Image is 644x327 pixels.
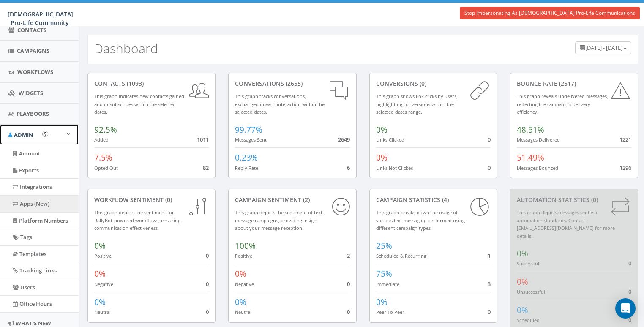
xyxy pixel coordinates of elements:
span: (0) [589,196,598,204]
small: Successful [517,260,539,267]
span: 0% [376,124,387,135]
span: 51.49% [517,152,544,163]
span: 1221 [619,136,631,143]
span: 0 [488,164,491,172]
span: (2655) [284,79,303,87]
span: 7.5% [94,152,112,163]
span: 0 [347,280,350,288]
small: Reply Rate [235,165,258,171]
span: 0% [517,305,528,316]
div: Bounce Rate [517,79,631,88]
div: Automation Statistics [517,196,631,204]
small: Scheduled [517,317,540,323]
span: 82 [203,164,209,172]
span: Admin [14,131,33,139]
span: (2517) [557,79,576,87]
span: (2) [301,196,310,204]
div: Campaign Sentiment [235,196,349,204]
span: 25% [376,240,392,251]
span: 1011 [197,136,209,143]
span: 0% [376,152,387,163]
small: This graph breaks down the usage of various text messaging performed using different campaign types. [376,209,465,231]
span: 0% [94,297,106,308]
small: Messages Sent [235,136,267,143]
span: 0% [517,248,528,259]
small: Neutral [94,309,111,315]
small: Links Clicked [376,136,404,143]
span: 75% [376,268,392,279]
div: Workflow Sentiment [94,196,209,204]
span: What's New [16,319,51,327]
span: 6 [347,164,350,172]
span: 100% [235,240,256,251]
span: 0 [206,252,209,259]
small: Opted Out [94,165,118,171]
span: 99.77% [235,124,262,135]
span: 0.23% [235,152,258,163]
span: 0 [206,280,209,288]
span: 0 [488,308,491,316]
div: Campaign Statistics [376,196,491,204]
span: 48.51% [517,124,544,135]
small: This graph depicts the sentiment of text message campaigns, providing insight about your message ... [235,209,322,231]
h2: Dashboard [94,41,158,55]
small: Scheduled & Recurring [376,253,426,259]
button: Open In-App Guide [42,131,48,137]
small: This graph reveals undelivered messages, reflecting the campaign's delivery efficiency. [517,93,608,115]
span: 1 [488,252,491,259]
span: 0% [94,268,106,279]
span: 2 [347,252,350,259]
small: Negative [235,281,254,287]
span: [DEMOGRAPHIC_DATA] Pro-Life Community [8,10,73,27]
span: 2649 [338,136,350,143]
span: 0% [94,240,106,251]
small: Links Not Clicked [376,165,414,171]
span: 1296 [619,164,631,172]
span: 0% [376,297,387,308]
small: This graph shows link clicks by users, highlighting conversions within the selected dates range. [376,93,458,115]
span: 0 [628,288,631,295]
small: Unsuccessful [517,289,545,295]
span: 0 [628,316,631,324]
span: Playbooks [16,110,49,117]
small: This graph depicts messages sent via automation standards. Contact [EMAIL_ADDRESS][DOMAIN_NAME] f... [517,209,615,239]
span: 0% [235,268,246,279]
div: Open Intercom Messenger [615,298,636,319]
small: Immediate [376,281,399,287]
span: 0 [206,308,209,316]
small: Added [94,136,109,143]
span: (1093) [125,79,144,87]
span: (0) [164,196,172,204]
small: Messages Delivered [517,136,560,143]
span: (4) [440,196,449,204]
small: Messages Bounced [517,165,558,171]
span: Contacts [17,26,46,34]
small: This graph depicts the sentiment for RallyBot-powered workflows, ensuring communication effective... [94,209,180,231]
span: 0% [235,297,246,308]
div: contacts [94,79,209,88]
span: 0% [517,276,528,287]
span: 0 [347,308,350,316]
div: conversions [376,79,491,88]
small: This graph indicates new contacts gained and unsubscribes within the selected dates. [94,93,184,115]
span: 3 [488,280,491,288]
span: Workflows [17,68,53,76]
span: Campaigns [17,47,49,54]
small: Peer To Peer [376,309,404,315]
span: 0 [488,136,491,143]
small: Neutral [235,309,251,315]
span: [DATE] - [DATE] [585,44,622,52]
small: Negative [94,281,113,287]
small: This graph tracks conversations, exchanged in each interaction within the selected dates. [235,93,325,115]
small: Positive [94,253,112,259]
span: Widgets [19,89,43,97]
small: Positive [235,253,252,259]
a: Stop Impersonating As [DEMOGRAPHIC_DATA] Pro-Life Communications [460,7,640,19]
span: 92.5% [94,124,117,135]
span: (0) [418,79,426,87]
div: conversations [235,79,349,88]
span: 0 [628,259,631,267]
